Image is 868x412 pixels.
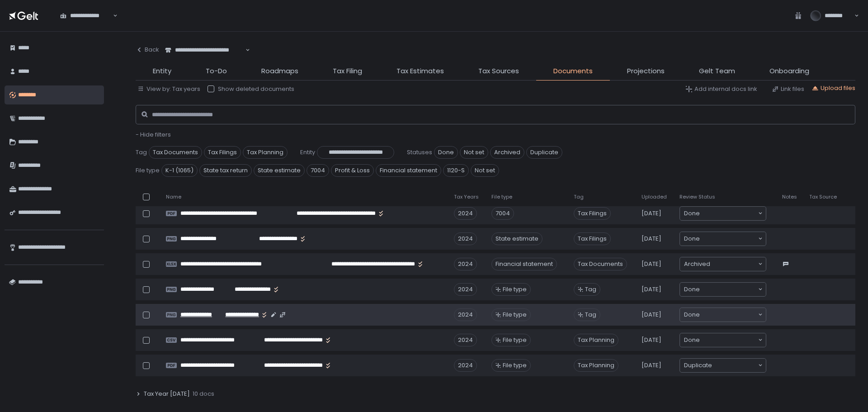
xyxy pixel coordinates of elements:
button: - Hide filters [136,131,171,139]
span: Tax Planning [574,359,618,372]
span: Tax Source [809,194,837,200]
span: [DATE] [642,235,661,243]
div: State estimate [491,232,542,245]
div: Search for option [680,207,766,220]
span: Documents [553,66,593,76]
span: Gelt Team [699,66,735,76]
span: 7004 [307,164,329,177]
span: 1120-S [443,164,469,177]
span: K-1 (1065) [161,164,198,177]
span: [DATE] [642,336,661,344]
span: Not set [471,164,499,177]
div: Search for option [680,359,766,372]
span: To-Do [206,66,227,76]
div: Search for option [680,333,766,347]
span: Tax Documents [574,258,627,270]
div: 2024 [454,359,477,372]
span: [DATE] [642,361,661,369]
span: Profit & Loss [331,164,374,177]
span: Tax Filings [574,207,611,220]
input: Search for option [700,336,757,345]
div: Financial statement [491,258,557,270]
span: Done [684,285,700,294]
div: 2024 [454,308,477,321]
input: Search for option [712,361,757,370]
span: Tag [136,148,147,156]
button: View by: Tax years [137,85,200,93]
span: Tax Planning [574,334,618,346]
div: 7004 [491,207,514,220]
span: Done [684,209,700,218]
span: Tax Sources [478,66,519,76]
span: Uploaded [642,194,667,200]
button: Upload files [811,84,855,92]
span: [DATE] [642,260,661,268]
div: 2024 [454,232,477,245]
span: Review Status [679,194,715,200]
span: State estimate [254,164,305,177]
span: Tax Estimates [396,66,444,76]
span: Financial statement [376,164,441,177]
span: Tax Year [DATE] [144,390,190,398]
input: Search for option [700,209,757,218]
span: File type [503,285,527,294]
span: [DATE] [642,311,661,319]
span: Duplicate [526,146,562,159]
span: Statuses [407,148,432,156]
div: Search for option [680,257,766,271]
span: 10 docs [193,390,214,398]
span: Archived [490,146,524,159]
div: Search for option [680,232,766,246]
span: Tax Years [454,194,479,200]
span: Entity [300,148,315,156]
span: File type [491,194,512,200]
span: File type [503,311,527,319]
span: Tag [574,194,584,200]
span: Entity [153,66,171,76]
span: Tax Filing [333,66,362,76]
div: Search for option [680,283,766,296]
div: Back [136,46,159,54]
span: Duplicate [684,361,712,370]
span: State tax return [199,164,252,177]
input: Search for option [700,285,757,294]
span: Tax Planning [243,146,288,159]
div: 2024 [454,283,477,296]
span: File type [136,166,160,175]
span: - Hide filters [136,130,171,139]
span: Tax Documents [149,146,202,159]
span: Tag [585,311,596,319]
div: Search for option [680,308,766,322]
span: Done [684,310,700,319]
input: Search for option [710,260,757,269]
span: File type [503,336,527,344]
span: [DATE] [642,285,661,294]
span: Notes [782,194,797,200]
div: Search for option [159,41,250,60]
div: Search for option [54,6,118,25]
div: 2024 [454,207,477,220]
span: File type [503,361,527,369]
span: Not set [460,146,488,159]
span: Roadmaps [261,66,298,76]
span: [DATE] [642,209,661,218]
span: Archived [684,260,710,269]
button: Link files [772,85,804,93]
input: Search for option [700,234,757,243]
span: Projections [627,66,665,76]
div: 2024 [454,258,477,270]
button: Back [136,41,159,59]
span: Name [166,194,181,200]
button: Add internal docs link [685,85,757,93]
span: Tax Filings [204,146,241,159]
span: Done [684,336,700,345]
div: 2024 [454,334,477,346]
input: Search for option [700,310,757,319]
span: Onboarding [769,66,809,76]
span: Done [684,234,700,243]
